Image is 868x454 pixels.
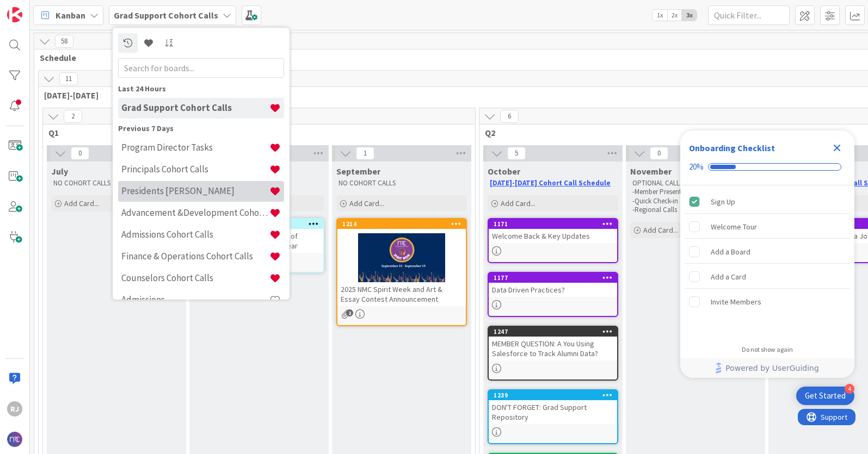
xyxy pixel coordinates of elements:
div: Close Checklist [828,139,846,157]
span: Add Card... [349,198,384,208]
div: Sign Up [711,195,735,208]
div: MEMBER QUESTION: A You Using Salesforce to Track Alumni Data? [489,337,617,360]
span: November [630,166,672,177]
span: Add Card... [643,225,678,235]
div: Sign Up is complete. [685,190,850,214]
div: 20% [689,162,704,172]
p: NO COHORT CALLS [338,179,465,188]
p: -Regional Calls [632,206,759,214]
div: Welcome Back & Key Updates [489,229,617,243]
h4: Counselors Cohort Calls [121,272,269,283]
div: 1171 [489,219,617,229]
span: Add Card... [501,198,535,208]
div: 12142025 NMC Spirit Week and Art & Essay Contest Announcement [337,219,466,306]
div: Welcome Tour is incomplete. [685,215,850,239]
h4: Admissions [121,294,269,305]
a: 1177Data Driven Practices? [488,272,618,317]
div: Checklist Container [680,130,854,378]
div: 1239 [494,391,617,399]
span: 2 [64,110,82,123]
a: 12142025 NMC Spirit Week and Art & Essay Contest Announcement [336,218,467,326]
span: 5 [507,147,526,160]
div: Add a Board [711,245,750,258]
span: Kanban [56,9,85,22]
span: 2x [667,10,682,21]
a: [DATE]-[DATE] Cohort Call Schedule [490,178,611,188]
div: Data Driven Practices? [489,283,617,297]
div: Previous 7 Days [118,123,284,134]
h4: Admissions Cohort Calls [121,229,269,240]
div: Checklist items [680,185,854,338]
div: Welcome Tour [711,220,757,233]
span: Powered by UserGuiding [725,362,819,375]
div: 1247MEMBER QUESTION: A You Using Salesforce to Track Alumni Data? [489,327,617,360]
div: Footer [680,358,854,378]
p: -Quick Check-in [632,197,759,206]
div: 1214 [337,219,466,229]
span: Add Card... [64,198,99,208]
div: 1177 [494,274,617,282]
div: 1177Data Driven Practices? [489,273,617,297]
span: 0 [650,147,668,160]
h4: Finance & Operations Cohort Calls [121,251,269,262]
div: Get Started [805,390,846,401]
div: Open Get Started checklist, remaining modules: 4 [796,387,854,405]
a: 1247MEMBER QUESTION: A You Using Salesforce to Track Alumni Data? [488,326,618,381]
div: 1171Welcome Back & Key Updates [489,219,617,243]
img: avatar [7,432,22,447]
p: NO COHORT CALLS [53,179,180,188]
span: 2 [346,309,353,316]
span: 0 [71,147,89,160]
div: Do not show again [742,345,793,354]
div: 1214 [342,220,466,228]
span: Q1 [48,127,461,138]
a: 1171Welcome Back & Key Updates [488,218,618,263]
span: 11 [59,72,78,85]
div: Checklist progress: 20% [689,162,846,172]
a: 1239DON'T FORGET: Grad Support Repository [488,389,618,444]
span: Support [23,2,50,15]
span: October [488,166,520,177]
div: Add a Card is incomplete. [685,265,850,289]
span: September [336,166,380,177]
div: 1239DON'T FORGET: Grad Support Repository [489,390,617,424]
h4: Advancement &Development Cohort Calls [121,207,269,218]
div: Add a Card [711,270,746,283]
h4: Principals Cohort Calls [121,164,269,175]
div: 1171 [494,220,617,228]
div: 1247 [494,328,617,335]
span: 6 [500,110,519,123]
b: Grad Support Cohort Calls [114,10,218,21]
div: Add a Board is incomplete. [685,240,850,264]
p: -Member Presentation [632,188,759,196]
span: July [51,166,68,177]
img: Visit kanbanzone.com [7,7,22,22]
div: 2025 NMC Spirit Week and Art & Essay Contest Announcement [337,282,466,306]
input: Quick Filter... [708,5,790,25]
p: OPTIONAL CALL: [632,179,759,188]
h4: Presidents [PERSON_NAME] [121,185,269,196]
h4: Grad Support Cohort Calls [121,102,269,113]
a: Powered by UserGuiding [686,358,849,378]
div: Invite Members is incomplete. [685,290,850,314]
span: 3x [682,10,697,21]
div: Invite Members [711,295,761,308]
div: Last 24 Hours [118,83,284,95]
div: RJ [7,401,22,416]
div: 1177 [489,273,617,283]
input: Search for boards... [118,58,284,78]
div: DON'T FORGET: Grad Support Repository [489,400,617,424]
span: 58 [55,35,73,48]
div: 4 [845,384,854,394]
div: 1239 [489,390,617,400]
h4: Program Director Tasks [121,142,269,153]
span: 1x [652,10,667,21]
div: 1247 [489,327,617,337]
span: 1 [356,147,374,160]
div: Onboarding Checklist [689,141,775,154]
